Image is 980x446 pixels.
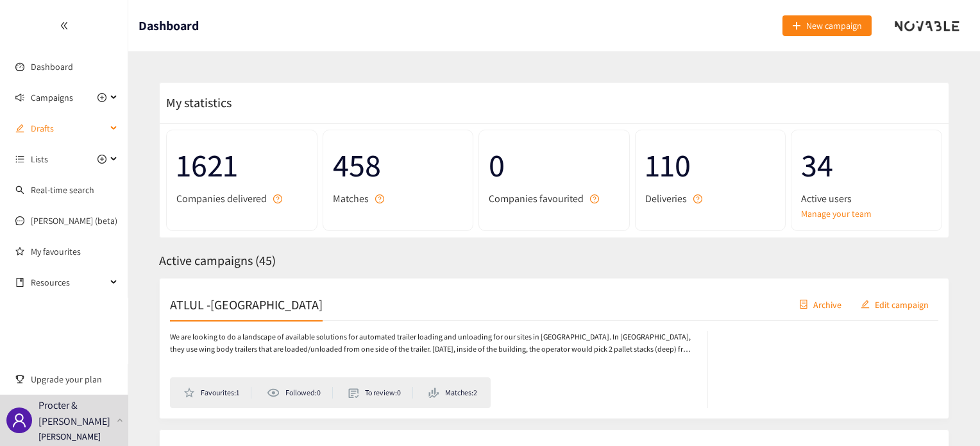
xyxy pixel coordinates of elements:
span: Edit campaign [875,297,929,311]
span: Lists [31,146,48,172]
span: trophy [15,375,24,384]
iframe: Chat Widget [916,384,980,446]
span: New campaign [806,19,862,33]
button: plusNew campaign [782,15,872,36]
button: editEdit campaign [851,294,938,314]
span: Matches [333,191,369,207]
span: edit [861,300,870,310]
span: Companies favourited [489,191,584,207]
span: plus-circle [97,93,106,102]
h2: ATLUL -[GEOGRAPHIC_DATA] [170,295,323,313]
span: question-circle [375,194,384,203]
span: Active campaigns ( 45 ) [159,252,276,269]
span: double-left [60,21,69,30]
span: Companies delivered [176,191,267,207]
span: Archive [813,297,841,311]
span: 0 [489,140,620,191]
span: question-circle [590,194,599,203]
span: Active users [801,191,852,207]
span: Deliveries [645,191,687,207]
a: Real-time search [31,184,94,196]
li: To review: 0 [348,387,413,399]
li: Favourites: 1 [183,387,251,399]
span: My statistics [160,94,232,111]
span: container [799,300,808,310]
span: user [12,413,27,428]
span: edit [15,124,24,133]
p: [PERSON_NAME] [38,429,101,443]
li: Matches: 2 [428,387,477,399]
span: 1621 [176,140,307,191]
span: 34 [801,140,932,191]
span: plus [792,21,801,31]
span: plus-circle [97,155,106,164]
p: We are looking to do a landscape of available solutions for automated trailer loading and unloadi... [170,331,695,356]
span: 458 [333,140,464,191]
span: 110 [645,140,776,191]
button: containerArchive [790,294,851,314]
span: Resources [31,270,106,295]
span: Drafts [31,116,106,141]
a: Dashboard [31,61,73,73]
a: ATLUL -[GEOGRAPHIC_DATA]containerArchiveeditEdit campaignWe are looking to do a landscape of avai... [159,278,949,419]
span: question-circle [273,194,282,203]
span: unordered-list [15,155,24,164]
li: Followed: 0 [267,387,332,399]
a: My favourites [31,239,118,264]
a: [PERSON_NAME] (beta) [31,215,117,227]
span: Upgrade your plan [31,366,118,392]
span: book [15,278,24,287]
span: sound [15,93,24,102]
span: Campaigns [31,85,73,110]
a: Manage your team [801,207,932,221]
span: question-circle [693,194,702,203]
p: Procter & [PERSON_NAME] [38,397,112,429]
